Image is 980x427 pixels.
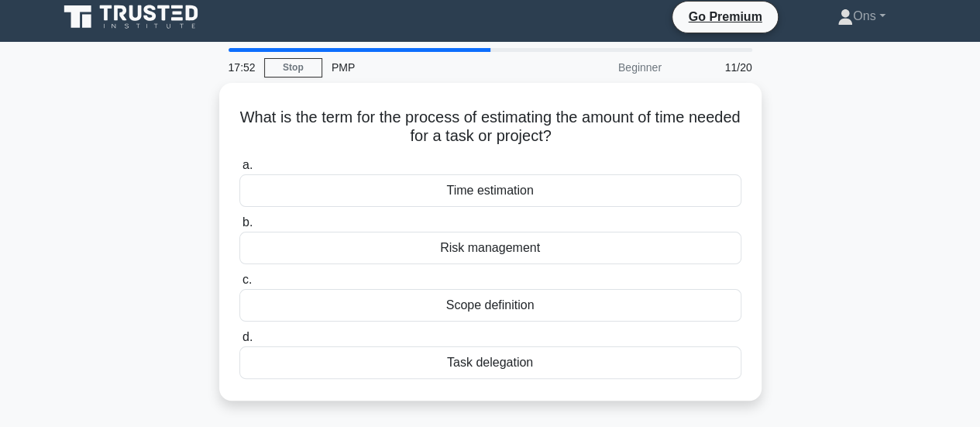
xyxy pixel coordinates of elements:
div: Scope definition [239,289,741,322]
div: Risk management [239,232,741,264]
a: Go Premium [679,7,771,26]
a: Ons [800,1,922,32]
h5: What is the term for the process of estimating the amount of time needed for a task or project? [238,108,743,146]
div: 17:52 [219,52,264,83]
span: c. [242,273,252,286]
span: d. [242,330,253,343]
span: b. [242,215,253,229]
div: Time estimation [239,174,741,207]
div: Beginner [535,52,671,83]
span: a. [242,158,253,171]
div: PMP [322,52,535,83]
div: Task delegation [239,346,741,379]
div: 11/20 [671,52,762,83]
a: Stop [264,58,322,77]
